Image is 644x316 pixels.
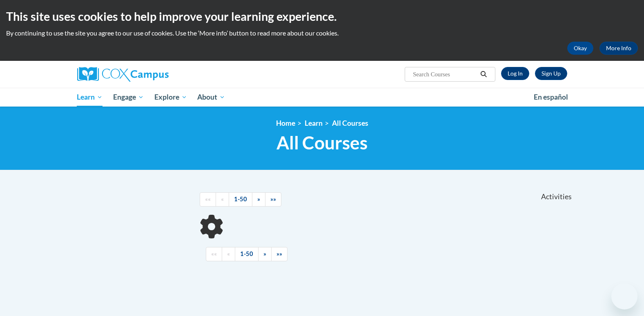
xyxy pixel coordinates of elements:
[197,92,225,102] span: About
[108,88,149,107] a: Engage
[227,250,230,257] span: «
[534,93,568,101] span: En español
[257,196,260,203] span: »
[258,247,272,261] a: Next
[412,69,477,79] input: Search Courses
[252,192,265,207] a: Next
[611,283,637,309] iframe: Button to launch messaging window
[263,250,266,257] span: »
[65,88,579,107] div: Main menu
[271,247,287,261] a: End
[200,192,216,207] a: Begining
[541,192,572,201] span: Activities
[192,88,230,107] a: About
[235,247,258,261] a: 1-50
[6,8,638,24] h2: This site uses cookies to help improve your learning experience.
[206,247,222,261] a: Begining
[77,67,169,82] img: Cox Campus
[332,119,368,127] a: All Courses
[270,196,276,203] span: »»
[276,250,282,257] span: »»
[72,88,108,107] a: Learn
[154,92,187,102] span: Explore
[113,92,144,102] span: Engage
[221,196,224,203] span: «
[6,29,638,38] p: By continuing to use the site you agree to our use of cookies. Use the ‘More info’ button to read...
[77,67,232,82] a: Cox Campus
[205,196,211,203] span: ««
[477,69,490,79] button: Search
[149,88,192,107] a: Explore
[216,192,229,207] a: Previous
[229,192,252,207] a: 1-50
[305,119,323,127] a: Learn
[276,132,368,154] span: All Courses
[222,247,235,261] a: Previous
[599,42,638,55] a: More Info
[211,250,217,257] span: ««
[77,92,103,102] span: Learn
[535,67,567,80] a: Register
[528,89,573,106] a: En español
[265,192,281,207] a: End
[501,67,529,80] a: Log In
[276,119,295,127] a: Home
[567,42,593,55] button: Okay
